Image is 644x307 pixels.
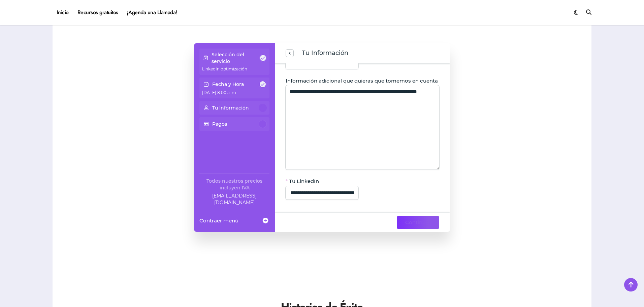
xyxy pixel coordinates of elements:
[286,78,438,84] span: Información adicional que quieras que tomemos en cuenta
[212,51,259,65] p: Selección del servicio
[289,178,319,185] span: Tu LinkedIn
[405,218,431,226] span: Continuar
[53,3,73,22] a: Inicio
[212,104,249,111] p: Tu Información
[212,81,244,88] p: Fecha y Hora
[73,3,123,22] a: Recursos gratuitos
[199,217,238,224] span: Contraer menú
[302,49,348,58] span: Tu Información
[199,192,269,206] a: Company email: ayuda@elhadadelasvacantes.com
[397,216,439,229] button: Continuar
[286,49,294,57] button: previous step
[123,3,182,22] a: ¡Agenda una Llamada!
[212,121,227,127] p: Pagos
[202,90,237,95] span: [DATE] 8:00 a. m.
[202,66,247,71] span: LinkedIn optimización
[199,178,269,191] div: Todos nuestros precios incluyen IVA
